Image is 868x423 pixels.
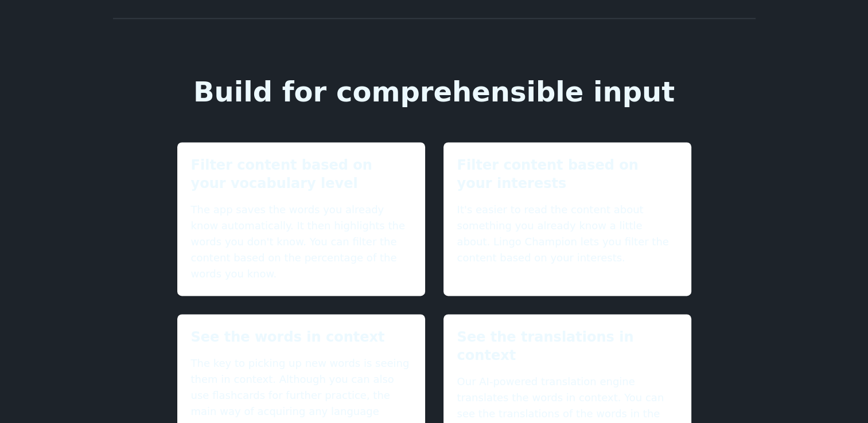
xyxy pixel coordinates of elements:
h1: Build for comprehensible input [177,78,691,105]
h3: Filter content based on your vocabulary level [191,156,411,193]
h3: Filter content based on your interests [457,156,678,193]
h3: See the words in context [191,328,411,346]
p: It's easier to read the content about something you already know a little about. Lingo Champion l... [457,202,678,266]
p: The app saves the words you already know automatically. It then highlights the words you don't kn... [191,202,411,282]
h3: See the translations in context [457,328,678,365]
